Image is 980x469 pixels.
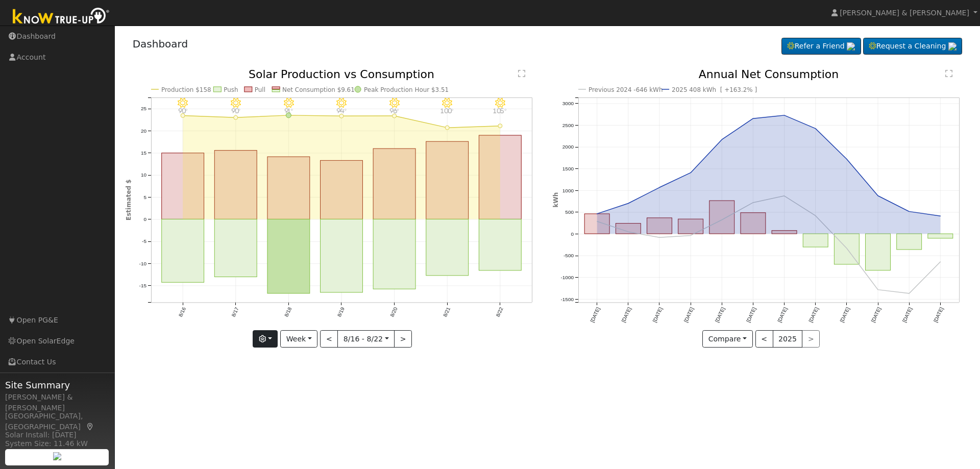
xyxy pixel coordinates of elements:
div: [GEOGRAPHIC_DATA], [GEOGRAPHIC_DATA] [5,411,109,432]
rect: onclick="" [772,231,797,234]
a: Dashboard [133,38,188,50]
span: Site Summary [5,378,109,392]
text: 8/21 [442,306,451,318]
rect: onclick="" [709,201,734,234]
rect: onclick="" [741,213,766,234]
rect: onclick="" [803,234,828,247]
text: 8/19 [336,306,346,318]
p: 90° [174,108,191,114]
button: 2025 [773,330,803,348]
text: [DATE] [745,306,757,323]
rect: onclick="" [161,153,204,219]
circle: onclick="" [845,246,849,251]
text:  [518,69,525,78]
text: 3000 [562,101,574,106]
circle: onclick="" [814,214,818,218]
text: Peak Production Hour $3.51 [364,86,449,93]
rect: onclick="" [928,234,953,238]
text: [DATE] [808,306,820,323]
i: 8/19 - Clear [336,98,347,108]
img: retrieve [53,452,61,460]
rect: onclick="" [214,151,257,219]
rect: onclick="" [320,161,362,219]
text: 15 [140,150,146,156]
circle: onclick="" [845,157,849,161]
p: 100° [438,108,456,114]
circle: onclick="" [595,212,599,216]
button: > [394,330,412,348]
text: 25 [140,106,146,112]
a: Request a Cleaning [863,38,962,55]
circle: onclick="" [233,116,237,120]
img: Know True-Up [8,6,115,29]
text: 8/17 [230,306,239,318]
text: 0 [143,216,146,222]
text: Solar Production vs Consumption [249,68,434,81]
i: 8/20 - Clear [389,98,400,108]
text: [DATE] [652,306,664,323]
text: 2025 408 kWh [ +163.2% ] [672,86,757,93]
text: [DATE] [589,306,601,323]
circle: onclick="" [392,114,396,118]
text: 20 [140,128,146,134]
circle: onclick="" [689,171,693,175]
text: [DATE] [621,306,632,323]
circle: onclick="" [908,210,912,214]
text: -500 [563,253,574,259]
rect: onclick="" [616,224,641,234]
rect: onclick="" [373,219,415,289]
rect: onclick="" [835,234,860,264]
img: retrieve [948,42,957,51]
rect: onclick="" [897,234,922,250]
a: Refer a Friend [781,38,861,55]
div: Solar Install: [DATE] [5,430,109,440]
circle: onclick="" [720,218,724,222]
i: 8/16 - Clear [178,98,188,108]
circle: onclick="" [445,126,449,130]
button: Week [280,330,317,348]
text: 2500 [562,122,574,128]
text: [DATE] [933,306,944,323]
p: 96° [385,108,403,114]
i: 8/18 - Clear [283,98,293,108]
button: 8/16 - 8/22 [337,330,395,348]
text: 10 [140,172,146,178]
text: Previous 2024 -646 kWh [589,86,663,93]
circle: onclick="" [181,114,185,118]
text: [DATE] [714,306,726,323]
p: 105° [491,108,509,114]
circle: onclick="" [876,194,880,198]
circle: onclick="" [657,186,661,190]
circle: onclick="" [876,288,880,292]
rect: onclick="" [479,135,521,219]
text: Pull [254,86,265,93]
rect: onclick="" [479,219,521,270]
i: 8/22 - Clear [495,98,505,108]
text:  [945,69,952,78]
text: 2000 [562,144,574,150]
text: -1500 [560,297,574,302]
circle: onclick="" [595,219,599,224]
text: 1500 [562,166,574,171]
text: 1000 [562,188,574,193]
circle: onclick="" [751,116,755,120]
text: 8/20 [389,306,398,318]
a: Map [86,423,95,431]
circle: onclick="" [782,113,787,117]
circle: onclick="" [814,127,818,131]
button: Compare [702,330,753,348]
p: 94° [332,108,350,114]
text: [DATE] [839,306,851,323]
i: 8/17 - Clear [231,98,241,108]
button: < [320,330,338,348]
text: Production $158 [161,86,211,93]
text: Push [224,86,238,93]
circle: onclick="" [339,114,344,118]
circle: onclick="" [626,230,630,234]
text: kWh [552,192,559,208]
text: 5 [143,194,146,200]
i: 8/21 - Clear [442,98,452,108]
rect: onclick="" [267,157,310,219]
text: 8/16 [178,306,187,318]
circle: onclick="" [689,234,693,238]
